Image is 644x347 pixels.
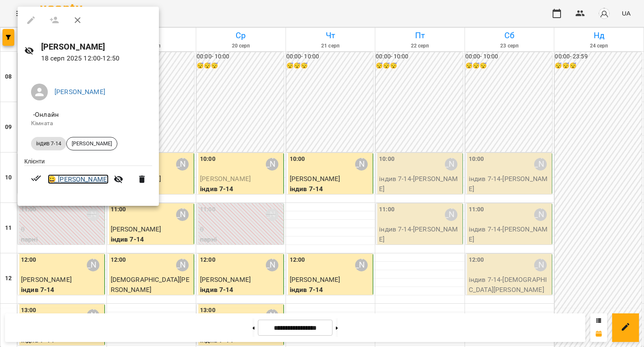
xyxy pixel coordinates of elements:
h6: [PERSON_NAME] [41,40,152,53]
ul: Клієнти [24,157,152,196]
a: [PERSON_NAME] [55,88,105,96]
p: 18 серп 2025 12:00 - 12:50 [41,53,152,63]
svg: Візит сплачено [31,173,41,183]
div: [PERSON_NAME] [66,137,117,150]
a: 😀 [PERSON_NAME] [48,174,109,184]
span: [PERSON_NAME] [67,140,117,147]
p: Кімната [31,119,145,128]
span: індив 7-14 [31,140,66,147]
span: - Онлайн [31,110,60,118]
